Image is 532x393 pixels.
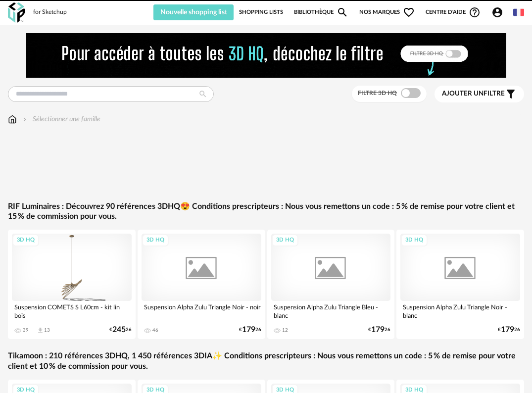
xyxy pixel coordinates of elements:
div: 3D HQ [12,234,39,246]
div: 13 [44,327,50,333]
img: svg+xml;base64,PHN2ZyB3aWR0aD0iMTYiIGhlaWdodD0iMTciIHZpZXdCb3g9IjAgMCAxNiAxNyIgZmlsbD0ibm9uZSIgeG... [8,114,17,124]
div: € 26 [239,327,261,333]
div: € 26 [368,327,390,333]
button: Ajouter unfiltre Filter icon [435,86,524,102]
a: 3D HQ Suspension Alpha Zulu Triangle Noir - noir 46 €17926 [138,230,265,339]
span: Nouvelle shopping list [160,9,227,16]
a: 3D HQ Suspension COMETS S L60cm - kit lin bois 39 Download icon 13 €24526 [8,230,136,339]
a: 3D HQ Suspension Alpha Zulu Triangle Noir - blanc €17926 [396,230,524,339]
img: FILTRE%20HQ%20NEW_V1%20(4).gif [26,33,506,78]
img: svg+xml;base64,PHN2ZyB3aWR0aD0iMTYiIGhlaWdodD0iMTYiIHZpZXdCb3g9IjAgMCAxNiAxNiIgZmlsbD0ibm9uZSIgeG... [21,114,29,124]
div: 39 [23,327,29,333]
div: Suspension Alpha Zulu Triangle Bleu - blanc [271,301,391,321]
div: Sélectionner une famille [21,114,100,124]
span: Help Circle Outline icon [469,6,481,18]
span: 245 [112,327,126,333]
span: Ajouter un [442,90,484,97]
button: Nouvelle shopping list [153,4,234,20]
span: Heart Outline icon [403,6,415,18]
img: OXP [8,2,25,23]
div: 46 [152,327,158,333]
div: 3D HQ [272,234,298,246]
span: filtre [442,90,505,98]
div: 3D HQ [401,234,428,246]
span: Download icon [37,327,44,334]
a: RIF Luminaires : Découvrez 90 références 3DHQ😍 Conditions prescripteurs : Nous vous remettons un ... [8,201,524,222]
div: 3D HQ [142,234,169,246]
a: BibliothèqueMagnify icon [294,4,348,20]
span: Account Circle icon [491,6,503,18]
span: Centre d'aideHelp Circle Outline icon [426,6,481,18]
div: Suspension Alpha Zulu Triangle Noir - noir [142,301,261,321]
div: € 26 [498,327,520,333]
a: Tikamoon : 210 références 3DHQ, 1 450 références 3DIA✨ Conditions prescripteurs : Nous vous remet... [8,351,524,372]
a: Shopping Lists [239,4,283,20]
div: Suspension COMETS S L60cm - kit lin bois [12,301,132,321]
span: Filtre 3D HQ [358,90,397,96]
div: € 26 [109,327,132,333]
a: 3D HQ Suspension Alpha Zulu Triangle Bleu - blanc 12 €17926 [267,230,395,339]
div: Suspension Alpha Zulu Triangle Noir - blanc [400,301,520,321]
span: Magnify icon [337,6,348,18]
span: 179 [371,327,385,333]
span: Nos marques [359,4,415,20]
span: 179 [242,327,255,333]
img: fr [513,7,524,18]
span: 179 [501,327,514,333]
div: 12 [282,327,288,333]
div: for Sketchup [33,8,67,16]
span: Filter icon [505,88,517,100]
span: Account Circle icon [491,6,508,18]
